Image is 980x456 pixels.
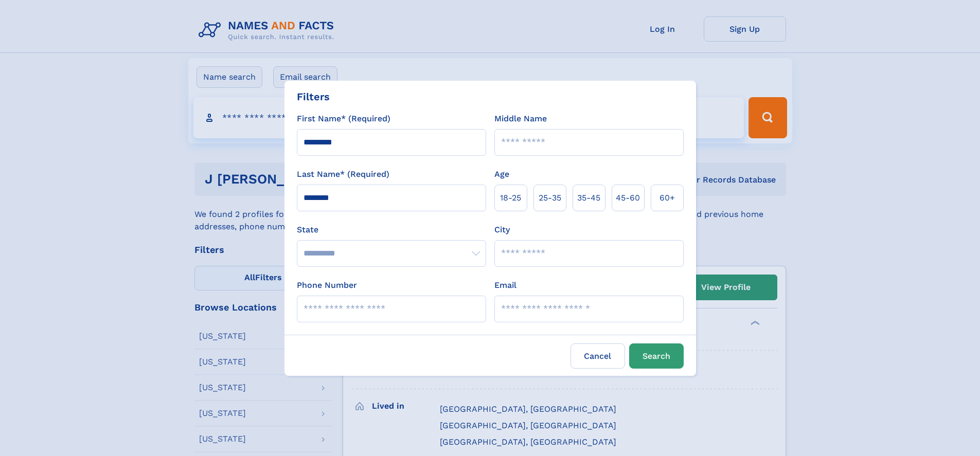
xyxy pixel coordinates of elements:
[297,224,486,236] label: State
[494,113,547,125] label: Middle Name
[660,192,675,204] span: 60+
[494,224,510,236] label: City
[616,192,640,204] span: 45‑60
[500,192,521,204] span: 18‑25
[297,89,330,104] div: Filters
[629,343,684,369] button: Search
[297,168,389,180] label: Last Name* (Required)
[571,343,625,369] label: Cancel
[494,279,516,291] label: Email
[494,168,509,180] label: Age
[577,192,600,204] span: 35‑45
[539,192,561,204] span: 25‑35
[297,279,357,291] label: Phone Number
[297,113,390,125] label: First Name* (Required)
